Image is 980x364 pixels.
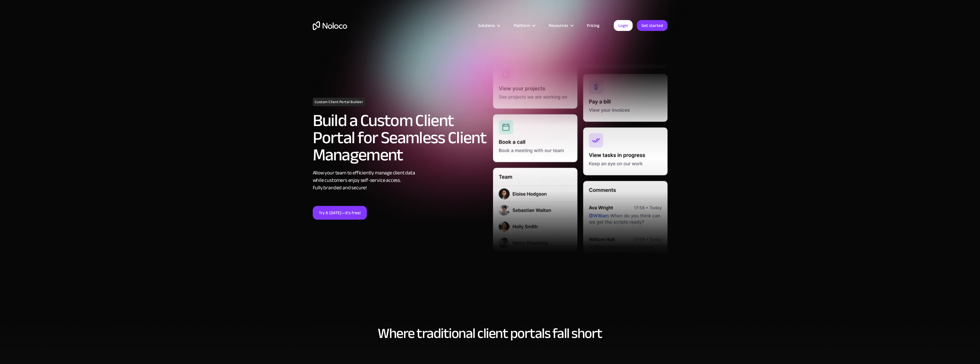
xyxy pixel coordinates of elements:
[580,22,607,29] a: Pricing
[506,22,542,29] div: Platform
[313,112,487,164] h2: Build a Custom Client Portal for Seamless Client Management
[514,22,530,29] div: Platform
[614,20,633,31] a: Login
[542,22,580,29] div: Resources
[313,169,487,192] div: Allow your team to efficiently manage client data while customers enjoy self-service access. Full...
[313,98,365,106] h1: Custom Client Portal Builder
[637,20,668,31] a: Get started
[313,206,367,220] a: Try it [DATE]—it’s free!
[549,22,568,29] div: Resources
[478,22,495,29] div: Solutions
[313,326,668,341] h2: Where traditional client portals fall short
[471,22,506,29] div: Solutions
[313,21,347,30] a: home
